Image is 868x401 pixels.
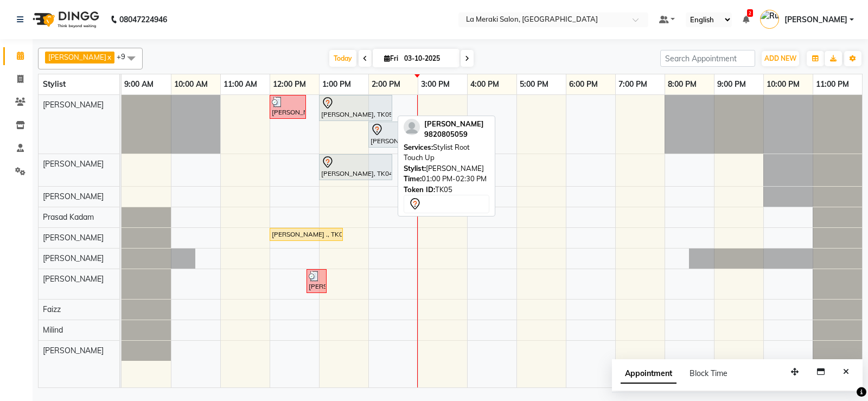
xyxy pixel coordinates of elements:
button: Close [838,364,854,380]
img: logo [28,4,102,35]
img: profile [404,119,420,135]
a: 5:00 PM [517,77,551,92]
a: x [106,53,111,61]
a: 2:00 PM [369,77,403,92]
a: 8:00 PM [665,77,699,92]
span: [PERSON_NAME] [424,119,484,128]
div: [PERSON_NAME], TK01, 02:00 PM-03:30 PM, Senior Stylist Root Touch Up [369,123,441,146]
span: Stylist: [404,164,426,173]
a: 2 [743,15,749,24]
span: [PERSON_NAME] [48,53,106,61]
div: [PERSON_NAME], TK04, 01:00 PM-02:30 PM, Senior Stylist Root Touch Up [320,156,391,179]
a: 4:00 PM [468,77,502,92]
a: 12:00 PM [270,77,309,92]
div: [PERSON_NAME] ., TK02, 12:00 PM-01:30 PM, Stylist Root Touch Up [271,230,342,239]
a: 3:00 PM [418,77,452,92]
div: [PERSON_NAME], TK05, 01:00 PM-02:30 PM, Stylist Root Touch Up [320,97,391,119]
a: 1:00 PM [320,77,354,92]
a: 11:00 AM [221,77,260,92]
span: Milind [43,325,63,335]
span: ADD NEW [764,54,796,62]
span: Time: [404,174,422,183]
span: Prasad Kadam [43,212,94,222]
div: [PERSON_NAME], TK03, 12:00 PM-12:45 PM, Stylist Level Men's Haircut [271,97,305,117]
span: [PERSON_NAME] [43,233,104,243]
span: [PERSON_NAME] [43,274,104,284]
span: 2 [747,9,753,17]
span: Today [329,50,356,67]
div: TK05 [404,184,489,195]
div: [PERSON_NAME], TK03, 12:45 PM-01:10 PM, Clean shave [308,271,325,291]
div: 9820805059 [424,129,484,140]
button: ADD NEW [762,51,799,66]
span: [PERSON_NAME] [43,192,104,201]
span: [PERSON_NAME] [43,253,104,263]
span: Block Time [690,368,727,378]
span: [PERSON_NAME] [43,159,104,169]
span: +9 [117,52,133,61]
span: [PERSON_NAME] [43,100,104,110]
span: Faizz [43,304,61,314]
span: [PERSON_NAME] [43,346,104,355]
span: Fri [381,54,401,62]
div: [PERSON_NAME] [404,163,489,174]
span: Services: [404,143,433,151]
img: Rupal Jagirdar [760,10,779,29]
input: Search Appointment [660,50,755,67]
a: 10:00 PM [764,77,802,92]
a: 10:00 AM [171,77,210,92]
b: 08047224946 [119,4,167,35]
span: Stylist [43,79,66,89]
span: [PERSON_NAME] [784,14,847,26]
a: 9:00 PM [714,77,749,92]
a: 9:00 AM [122,77,156,92]
a: 7:00 PM [616,77,650,92]
a: 6:00 PM [566,77,601,92]
span: Appointment [621,364,676,384]
div: 01:00 PM-02:30 PM [404,174,489,184]
span: Token ID: [404,185,435,194]
input: 2025-10-03 [401,50,455,67]
span: Stylist Root Touch Up [404,143,470,162]
a: 11:00 PM [813,77,852,92]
